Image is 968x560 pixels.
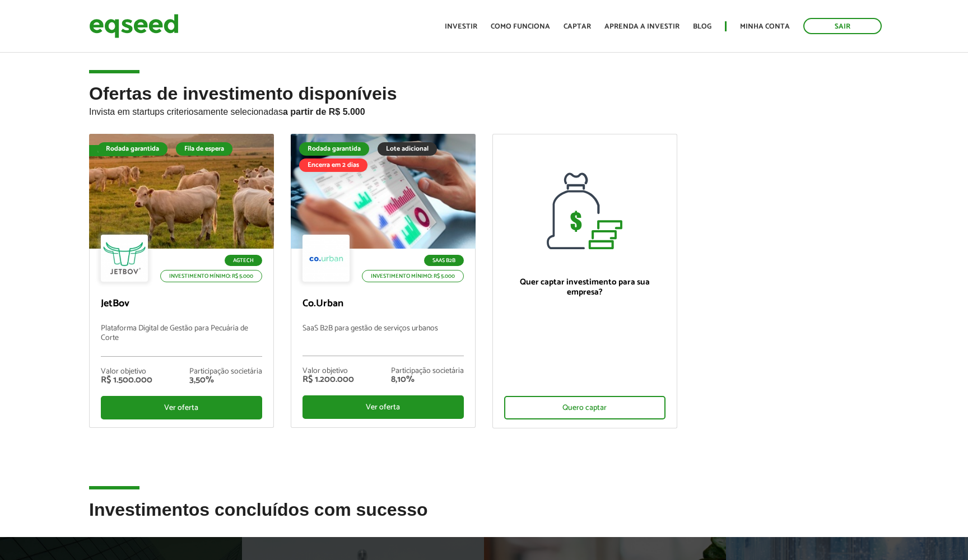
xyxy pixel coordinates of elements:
img: EqSeed [89,11,179,41]
a: Aprenda a investir [604,23,680,30]
a: Como funciona [491,23,550,30]
a: Captar [564,23,591,30]
a: Minha conta [740,23,790,30]
div: 3,50% [189,376,262,385]
div: R$ 1.200.000 [302,375,354,384]
div: Encerra em 2 dias [299,158,367,172]
p: Investimento mínimo: R$ 5.000 [362,270,464,282]
p: Investimento mínimo: R$ 5.000 [160,270,262,282]
p: SaaS B2B para gestão de serviços urbanos [302,324,464,356]
a: Blog [693,23,711,30]
p: Quer captar investimento para sua empresa? [504,277,665,297]
div: Lote adicional [378,142,437,156]
p: SaaS B2B [424,255,464,266]
a: Rodada garantida Lote adicional Encerra em 2 dias SaaS B2B Investimento mínimo: R$ 5.000 Co.Urban... [291,134,476,428]
div: Ver oferta [302,395,464,419]
p: Plataforma Digital de Gestão para Pecuária de Corte [101,324,262,357]
strong: a partir de R$ 5.000 [283,107,365,116]
p: JetBov [101,298,262,310]
h2: Ofertas de investimento disponíveis [89,84,879,134]
div: R$ 1.500.000 [101,376,152,385]
div: Rodada garantida [299,142,369,156]
div: Fila de espera [176,142,232,156]
a: Investir [445,23,477,30]
a: Sair [803,18,882,34]
div: Fila de espera [89,145,146,156]
div: Participação societária [391,367,464,375]
p: Agtech [225,255,262,266]
div: 8,10% [391,375,464,384]
div: Valor objetivo [302,367,354,375]
p: Invista em startups criteriosamente selecionadas [89,104,879,117]
a: Quer captar investimento para sua empresa? Quero captar [492,134,677,428]
div: Ver oferta [101,396,262,419]
div: Rodada garantida [97,142,167,156]
div: Quero captar [504,396,665,419]
h2: Investimentos concluídos com sucesso [89,500,879,536]
a: Fila de espera Rodada garantida Fila de espera Agtech Investimento mínimo: R$ 5.000 JetBov Plataf... [89,134,274,428]
div: Participação societária [189,368,262,376]
div: Valor objetivo [101,368,152,376]
p: Co.Urban [302,298,464,310]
